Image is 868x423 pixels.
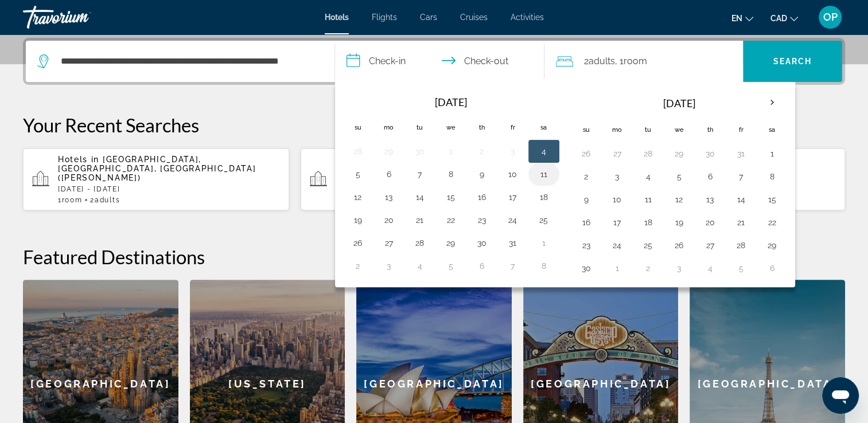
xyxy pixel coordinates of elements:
[504,189,522,205] button: Day 17
[577,260,595,276] button: Day 30
[411,166,429,182] button: Day 7
[504,212,522,228] button: Day 24
[614,53,647,69] span: , 1
[732,146,750,162] button: Day 31
[535,258,553,274] button: Day 8
[473,235,491,251] button: Day 30
[535,212,553,228] button: Day 25
[577,191,595,207] button: Day 9
[670,260,688,276] button: Day 3
[58,155,99,164] span: Hotels in
[23,2,138,32] a: Travorium
[411,258,429,274] button: Day 4
[670,214,688,230] button: Day 19
[822,377,859,414] iframe: Button to launch messaging window
[58,155,256,182] span: [GEOGRAPHIC_DATA], [GEOGRAPHIC_DATA], [GEOGRAPHIC_DATA] ([PERSON_NAME])
[577,214,595,230] button: Day 16
[23,148,289,211] button: Hotels in [GEOGRAPHIC_DATA], [GEOGRAPHIC_DATA], [GEOGRAPHIC_DATA] ([PERSON_NAME])[DATE] - [DATE]1...
[608,260,626,276] button: Day 1
[535,166,553,182] button: Day 11
[442,166,460,182] button: Day 8
[670,146,688,162] button: Day 29
[639,260,657,276] button: Day 2
[460,13,488,22] a: Cruises
[411,143,429,159] button: Day 30
[732,191,750,207] button: Day 14
[60,53,317,70] input: Search hotel destination
[583,53,614,69] span: 2
[473,258,491,274] button: Day 6
[639,237,657,253] button: Day 25
[701,237,719,253] button: Day 27
[763,260,781,276] button: Day 6
[380,166,398,182] button: Day 6
[372,13,397,22] a: Flights
[763,214,781,230] button: Day 22
[732,237,750,253] button: Day 28
[504,143,522,159] button: Day 3
[23,113,845,136] p: Your Recent Searches
[544,41,743,82] button: Travelers: 2 adults, 0 children
[504,235,522,251] button: Day 31
[62,196,83,204] span: Room
[380,258,398,274] button: Day 3
[670,169,688,185] button: Day 5
[763,169,781,185] button: Day 8
[571,89,788,280] table: Right calendar grid
[731,14,742,23] span: en
[420,13,437,22] a: Cars
[411,212,429,228] button: Day 21
[602,89,757,117] th: [DATE]
[608,169,626,185] button: Day 3
[349,166,367,182] button: Day 5
[380,189,398,205] button: Day 13
[670,191,688,207] button: Day 12
[473,166,491,182] button: Day 9
[701,214,719,230] button: Day 20
[701,260,719,276] button: Day 4
[442,189,460,205] button: Day 15
[639,191,657,207] button: Day 11
[623,56,647,66] span: Room
[342,89,559,277] table: Left calendar grid
[577,237,595,253] button: Day 23
[58,185,280,193] p: [DATE] - [DATE]
[608,237,626,253] button: Day 24
[577,169,595,185] button: Day 2
[442,235,460,251] button: Day 29
[511,13,544,22] a: Activities
[349,189,367,205] button: Day 12
[535,143,553,159] button: Day 4
[473,212,491,228] button: Day 23
[442,143,460,159] button: Day 1
[373,89,528,115] th: [DATE]
[349,258,367,274] button: Day 2
[701,169,719,185] button: Day 6
[411,189,429,205] button: Day 14
[732,214,750,230] button: Day 21
[380,143,398,159] button: Day 29
[349,212,367,228] button: Day 19
[639,214,657,230] button: Day 18
[639,169,657,185] button: Day 4
[380,212,398,228] button: Day 20
[743,41,842,82] button: Search
[815,5,845,29] button: User Menu
[23,245,845,268] h2: Featured Destinations
[701,146,719,162] button: Day 30
[608,146,626,162] button: Day 27
[473,189,491,205] button: Day 16
[773,57,812,66] span: Search
[731,10,753,26] button: Change language
[325,13,349,22] a: Hotels
[757,89,788,116] button: Next month
[763,237,781,253] button: Day 29
[588,56,614,66] span: Adults
[608,214,626,230] button: Day 17
[639,146,657,162] button: Day 28
[608,191,626,207] button: Day 10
